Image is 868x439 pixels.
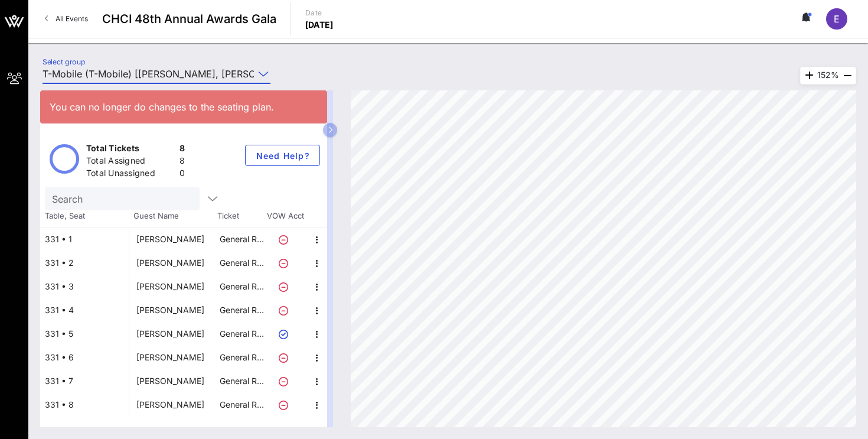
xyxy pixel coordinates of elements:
p: General R… [218,393,265,417]
div: Enrique Raba [136,298,204,322]
div: 8 [180,155,185,170]
div: Total Assigned [86,155,175,170]
p: General R… [218,251,265,275]
p: General R… [218,346,265,369]
div: Maria Karla Leon [136,275,204,298]
div: You can no longer do changes to the seating plan. [50,100,318,114]
div: Total Unassigned [86,167,175,182]
span: VOW Acct [265,210,306,222]
p: General R… [218,275,265,298]
div: 331 • 8 [40,393,129,417]
p: General R… [218,369,265,393]
div: 152% [800,67,856,84]
div: E [826,8,847,30]
div: 331 • 3 [40,275,129,298]
button: Need Help? [245,145,320,166]
p: [DATE] [305,19,334,31]
label: Select group [43,57,85,66]
div: Sergio Gonzales [136,346,204,369]
span: Ticket [217,210,265,222]
div: Chris Soto [136,369,204,393]
div: Rosa Mendoza [136,227,204,251]
span: E [834,13,840,25]
div: Total Tickets [86,142,175,157]
div: Jose Gaona [136,251,204,275]
span: Table, Seat [40,210,129,222]
p: Date [305,7,334,19]
div: 331 • 7 [40,369,129,393]
div: 331 • 2 [40,251,129,275]
div: 331 • 4 [40,298,129,322]
span: Guest Name [129,210,217,222]
div: Blanchi Roblero [136,393,204,417]
div: 331 • 6 [40,346,129,369]
span: CHCI 48th Annual Awards Gala [102,10,276,28]
p: General R… [218,298,265,322]
a: All Events [38,9,95,28]
p: General R… [218,227,265,251]
div: Natalie Armijo [136,322,204,346]
span: Need Help? [255,151,310,161]
span: All Events [56,14,88,23]
p: General R… [218,322,265,346]
div: 331 • 5 [40,322,129,346]
div: 331 • 1 [40,227,129,251]
div: 0 [180,167,185,182]
div: 8 [180,142,185,157]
